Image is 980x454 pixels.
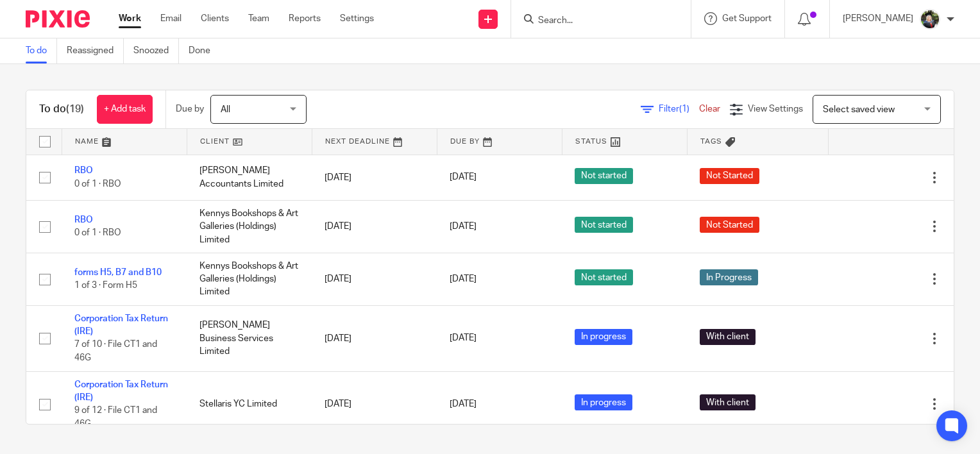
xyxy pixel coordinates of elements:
td: [PERSON_NAME] Business Services Limited [187,305,312,371]
img: Jade.jpeg [920,9,940,29]
a: RBO [74,166,93,175]
p: [PERSON_NAME] [843,12,913,25]
span: [DATE] [450,222,477,231]
span: In progress [575,329,632,345]
span: 1 of 3 · Form H5 [74,281,137,290]
span: [DATE] [450,399,477,408]
span: Filter [659,105,699,113]
p: Due by [176,103,204,115]
span: With client [700,394,756,410]
span: View Settings [748,105,803,113]
span: Not started [575,217,633,233]
span: Not Started [700,217,759,233]
span: 7 of 10 · File CT1 and 46G [74,340,157,363]
span: (1) [679,105,689,113]
img: Pixie [26,10,90,28]
span: Not started [575,168,633,184]
td: [DATE] [312,305,437,371]
span: (19) [66,104,84,114]
a: Snoozed [133,38,179,63]
a: forms H5, B7 and B10 [74,268,162,277]
span: [DATE] [450,274,477,283]
span: In Progress [700,269,758,285]
td: [DATE] [312,200,437,253]
span: 9 of 12 · File CT1 and 46G [74,406,157,428]
td: Kennys Bookshops & Art Galleries (Holdings) Limited [187,253,312,305]
a: Corporation Tax Return (IRE) [74,380,168,402]
a: Reassigned [67,38,124,63]
td: [DATE] [312,253,437,305]
span: [DATE] [450,334,477,343]
span: Tags [700,138,722,145]
span: 0 of 1 · RBO [74,229,121,238]
td: Stellaris YC Limited [187,371,312,437]
span: With client [700,329,756,345]
td: [DATE] [312,371,437,437]
span: Get Support [722,14,772,23]
td: [DATE] [312,155,437,200]
span: [DATE] [450,173,477,182]
a: Reports [289,12,321,25]
a: Done [189,38,220,63]
a: Corporation Tax Return (IRE) [74,314,168,336]
span: 0 of 1 · RBO [74,180,121,189]
a: RBO [74,215,93,224]
a: Clients [201,12,229,25]
span: All [221,105,230,114]
span: Not Started [700,168,759,184]
span: Select saved view [823,105,895,114]
a: To do [26,38,57,63]
a: + Add task [97,95,153,124]
span: In progress [575,394,632,410]
span: Not started [575,269,633,285]
td: Kennys Bookshops & Art Galleries (Holdings) Limited [187,200,312,253]
a: Work [119,12,141,25]
td: [PERSON_NAME] Accountants Limited [187,155,312,200]
a: Team [248,12,269,25]
h1: To do [39,103,84,116]
a: Clear [699,105,720,113]
input: Search [537,15,652,27]
a: Email [160,12,182,25]
a: Settings [340,12,374,25]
